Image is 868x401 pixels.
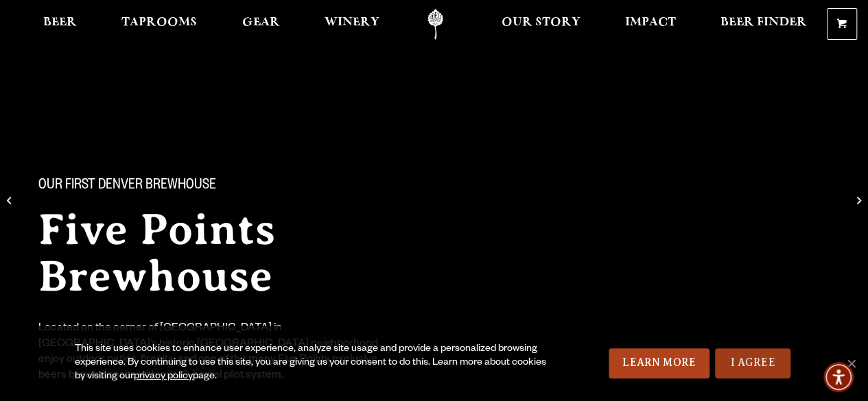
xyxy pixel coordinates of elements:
[493,9,589,40] a: Our Story
[38,206,467,300] h2: Five Points Brewhouse
[75,343,554,384] div: This site uses cookies to enhance user experience, analyze site usage and provide a personalized ...
[34,9,86,40] a: Beer
[121,17,197,28] span: Taprooms
[823,362,854,392] div: Accessibility Menu
[715,348,790,378] a: I Agree
[43,17,77,28] span: Beer
[316,9,388,40] a: Winery
[625,17,676,28] span: Impact
[502,17,580,28] span: Our Story
[616,9,685,40] a: Impact
[720,17,807,28] span: Beer Finder
[325,17,379,28] span: Winery
[242,17,280,28] span: Gear
[712,9,816,40] a: Beer Finder
[113,9,206,40] a: Taprooms
[410,9,461,40] a: Odell Home
[233,9,289,40] a: Gear
[38,178,216,195] span: Our First Denver Brewhouse
[134,372,193,382] a: privacy policy
[609,348,709,378] a: Learn More
[38,321,390,385] div: Located on the corner of [GEOGRAPHIC_DATA] in [GEOGRAPHIC_DATA]’s historic [GEOGRAPHIC_DATA] neig...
